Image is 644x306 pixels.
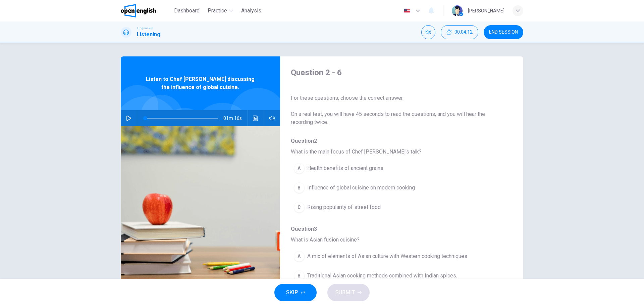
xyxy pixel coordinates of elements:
[121,4,171,17] a: OpenEnglish logo
[291,225,502,233] span: Question 3
[307,272,457,280] span: Traditional Asian cooking methods combined with Indian spices.
[121,4,156,17] img: OpenEnglish logo
[441,25,478,39] div: Hide
[291,137,502,145] span: Question 2
[452,5,463,16] img: Profile picture
[286,288,298,297] span: SKIP
[294,270,305,281] div: B
[291,67,502,78] h4: Question 2 - 6
[223,110,247,126] span: 01m 16s
[294,251,305,262] div: A
[291,267,478,284] button: BTraditional Asian cooking methods combined with Indian spices.
[421,25,435,39] div: Mute
[208,7,227,15] span: Practice
[441,25,478,39] button: 00:04:12
[307,184,415,192] span: Influence of global cuisine on modern cooking
[291,148,502,156] span: What is the main focus of Chef [PERSON_NAME]'s talk?
[291,94,502,102] span: For these questions, choose the correct answer.
[205,5,236,17] button: Practice
[291,248,478,265] button: AA mix of elements of Asian culture with Western cooking techniques
[238,5,264,17] button: Analysis
[307,203,381,211] span: Rising popularity of street food
[307,252,467,260] span: A mix of elements of Asian culture with Western cooking techniques
[274,284,317,301] button: SKIP
[291,179,478,196] button: BInfluence of global cuisine on modern cooking
[489,30,518,35] span: END SESSION
[468,7,504,15] div: [PERSON_NAME]
[291,236,502,244] span: What is Asian fusion cuisine?
[294,163,305,174] div: A
[174,7,200,15] span: Dashboard
[171,5,202,17] button: Dashboard
[307,164,383,172] span: Health benefits of ancient grains
[484,25,523,39] button: END SESSION
[294,202,305,213] div: C
[143,75,258,91] span: Listen to Chef [PERSON_NAME] discussing the influence of global cuisine.
[291,110,502,126] span: On a real test, you will have 45 seconds to read the questions, and you will hear the recording t...
[137,26,153,31] span: Linguaskill
[137,31,160,39] h1: Listening
[121,126,280,290] img: Listen to Chef Charlie discussing the influence of global cuisine.
[291,199,478,216] button: CRising popularity of street food
[291,160,478,177] button: AHealth benefits of ancient grains
[403,8,411,13] img: en
[241,7,261,15] span: Analysis
[250,110,261,126] button: Click to see the audio transcription
[294,182,305,193] div: B
[454,30,473,35] span: 00:04:12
